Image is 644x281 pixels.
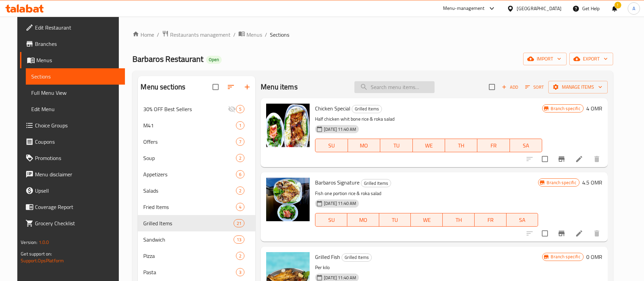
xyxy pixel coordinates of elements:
[315,189,538,198] p: Fish one portion rice & roka salad
[575,229,583,238] a: Edit menu item
[480,141,507,151] span: FR
[589,151,605,167] button: delete
[416,141,442,151] span: WE
[315,252,340,262] span: Grilled Fish
[443,4,485,13] div: Menu-management
[20,215,125,231] a: Grocery Checklist
[236,139,244,145] span: 7
[352,105,382,113] div: Grilled Items
[525,83,544,91] span: Sort
[236,155,244,161] span: 2
[589,225,605,242] button: delete
[236,105,244,113] div: items
[31,105,119,113] span: Edit Menu
[523,53,567,65] button: import
[318,141,345,151] span: SU
[553,151,570,167] button: Branch-specific-item
[35,138,119,146] span: Coupons
[20,182,125,199] a: Upsell
[138,166,255,182] div: Appetizers6
[499,82,521,92] button: Add
[132,30,613,39] nav: breadcrumb
[477,139,510,152] button: FR
[26,85,125,101] a: Full Menu View
[501,83,519,91] span: Add
[143,121,236,129] div: M41
[475,213,507,227] button: FR
[236,171,244,178] span: 6
[529,55,561,63] span: import
[315,263,542,272] p: Per kilo
[413,139,445,152] button: WE
[157,31,159,39] li: /
[21,249,52,258] span: Get support on:
[20,19,125,36] a: Edit Restaurant
[354,81,435,93] input: search
[413,215,440,225] span: WE
[138,264,255,280] div: Pasta3
[138,248,255,264] div: Pizza2
[234,236,244,243] span: 13
[143,105,228,113] span: 30% OFF Best Sellers
[236,122,244,129] span: 1
[513,141,539,151] span: SA
[350,215,376,225] span: MO
[26,101,125,117] a: Edit Menu
[35,203,119,211] span: Coverage Report
[517,5,562,12] div: [GEOGRAPHIC_DATA]
[206,57,222,63] span: Open
[575,55,608,63] span: export
[132,31,154,39] a: Home
[238,30,262,39] a: Menus
[20,150,125,166] a: Promotions
[448,141,475,151] span: TH
[20,166,125,182] a: Menu disclaimer
[575,155,583,163] a: Edit menu item
[39,238,49,247] span: 1.0.0
[236,253,244,259] span: 2
[538,226,552,241] span: Select to update
[138,117,255,134] div: M411
[20,199,125,215] a: Coverage Report
[143,252,236,260] div: Pizza
[138,101,255,117] div: 30% OFF Best Sellers5
[510,139,542,152] button: SA
[236,106,244,112] span: 5
[379,213,411,227] button: TU
[270,31,289,39] span: Sections
[383,141,410,151] span: TU
[315,103,350,113] span: Chicken Special
[236,154,244,162] div: items
[236,138,244,146] div: items
[499,82,521,92] span: Add item
[20,117,125,134] a: Choice Groups
[351,141,378,151] span: MO
[143,187,236,195] span: Salads
[321,275,359,281] span: [DATE] 11:40 AM
[507,213,538,227] button: SA
[236,121,244,129] div: items
[143,235,234,244] span: Sandwich
[35,187,119,195] span: Upsell
[348,139,380,152] button: MO
[569,53,613,65] button: export
[548,105,583,112] span: Branch specific
[143,203,236,211] span: Fried Items
[208,80,223,94] span: Select all sections
[20,52,125,68] a: Menus
[443,213,475,227] button: TH
[234,235,244,244] div: items
[236,252,244,260] div: items
[143,170,236,178] span: Appetizers
[162,30,231,39] a: Restaurants management
[143,138,236,146] div: Offers
[35,170,119,178] span: Menu disclaimer
[228,105,236,113] svg: Inactive section
[554,83,602,91] span: Manage items
[206,56,222,64] div: Open
[138,134,255,150] div: Offers7
[138,150,255,166] div: Soup2
[138,231,255,248] div: Sandwich13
